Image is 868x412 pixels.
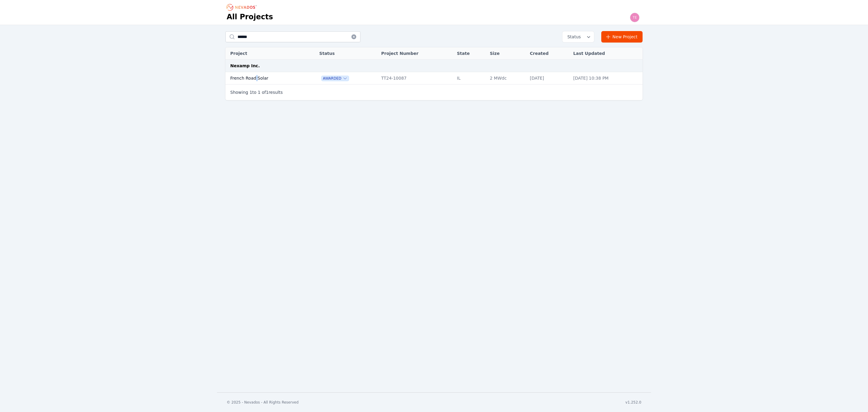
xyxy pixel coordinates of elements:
nav: Breadcrumb [227,2,259,12]
tr: French Road SolarAwardedTT24-10087IL2 MWdc[DATE][DATE] 10:38 PM [225,72,643,84]
td: 2 MWdc [487,72,527,84]
th: Created [527,47,570,60]
th: Project Number [378,47,454,60]
td: [DATE] 10:38 PM [570,72,643,84]
img: Ted Elliott [630,13,640,22]
span: 1 [258,90,260,95]
div: v1.252.0 [625,400,641,405]
td: TT24-10087 [378,72,454,84]
h1: All Projects [227,12,273,22]
span: Status [565,34,581,40]
td: Nexamp Inc. [225,60,643,72]
p: Showing to of results [230,89,283,95]
span: 1 [266,90,269,95]
div: © 2025 - Nevados - All Rights Reserved [227,400,299,405]
td: IL [454,72,487,84]
th: Last Updated [570,47,643,60]
td: [DATE] [527,72,570,84]
th: State [454,47,487,60]
th: Status [316,47,378,60]
button: Awarded [322,76,348,81]
button: Status [562,31,594,42]
a: New Project [601,31,643,43]
span: 1 [250,90,252,95]
th: Project [225,47,306,60]
td: French Road Solar [225,72,306,84]
th: Size [487,47,527,60]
